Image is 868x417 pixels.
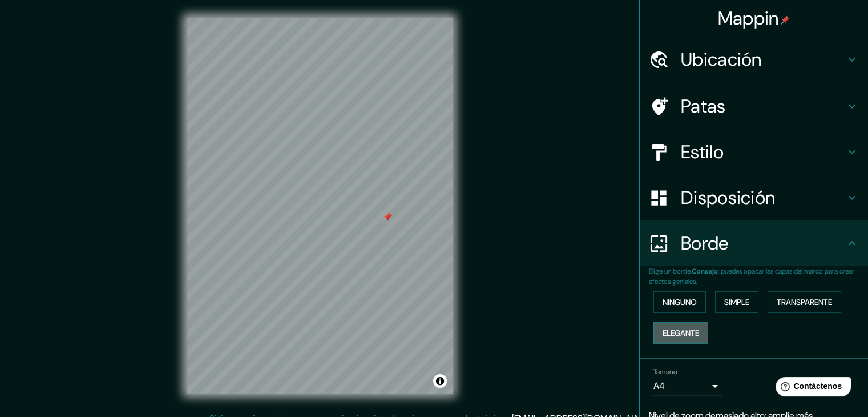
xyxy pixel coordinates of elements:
font: Ninguno [663,297,697,307]
div: Estilo [640,129,868,175]
button: Activar o desactivar atribución [433,374,447,388]
div: A4 [653,377,722,395]
div: Borde [640,220,868,266]
font: Elegante [663,328,699,338]
div: Disposición [640,175,868,220]
button: Ninguno [653,291,706,313]
font: Transparente [777,297,832,307]
font: : puedes opacar las capas del marco para crear efectos geniales. [649,267,854,286]
font: Ubicación [681,47,762,71]
font: Elige un borde. [649,267,692,276]
font: Tamaño [653,367,677,376]
font: Simple [724,297,749,307]
iframe: Lanzador de widgets de ayuda [766,372,855,404]
canvas: Mapa [187,18,453,394]
font: A4 [653,380,665,392]
div: Ubicación [640,37,868,82]
button: Simple [715,291,758,313]
font: Estilo [681,140,724,164]
img: pin-icon.png [781,15,790,25]
font: Consejo [692,267,718,276]
font: Disposición [681,186,775,210]
button: Elegante [653,322,708,344]
font: Patas [681,94,726,118]
font: Mappin [718,6,779,30]
div: Patas [640,83,868,129]
font: Borde [681,231,729,255]
button: Transparente [768,291,841,313]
